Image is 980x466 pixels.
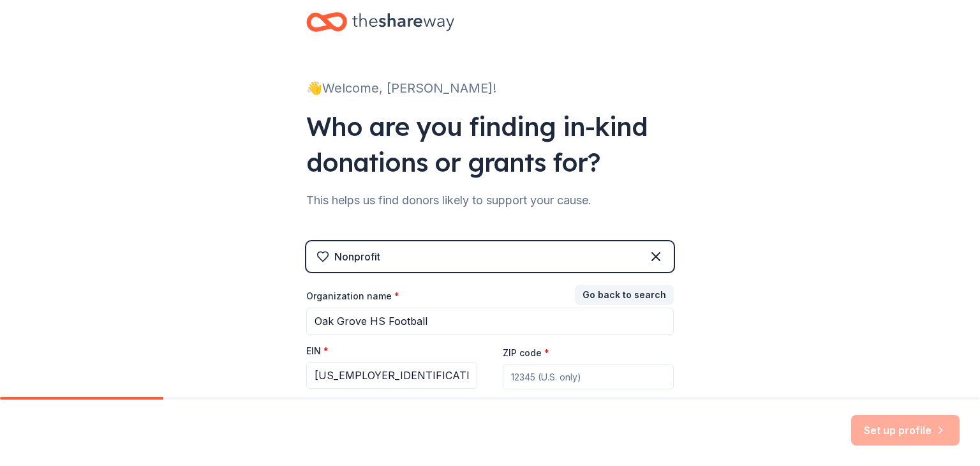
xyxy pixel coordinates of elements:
label: Organization name [306,290,399,303]
div: Who are you finding in-kind donations or grants for? [306,109,674,180]
div: 👋 Welcome, [PERSON_NAME]! [306,78,674,98]
div: Nonprofit [334,249,380,264]
input: 12345 (U.S. only) [503,364,674,389]
input: 12-3456789 [306,362,477,389]
input: American Red Cross [306,308,674,334]
div: This helps us find donors likely to support your cause. [306,190,674,211]
button: Go back to search [575,285,674,305]
label: ZIP code [503,347,549,359]
label: EIN [306,345,329,357]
